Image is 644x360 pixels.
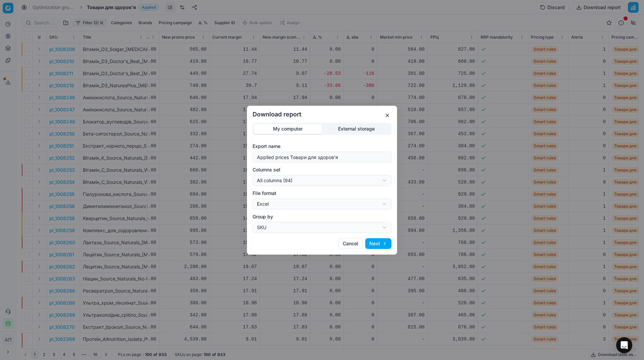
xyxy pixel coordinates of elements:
label: Group by [253,213,391,220]
button: Next [365,238,391,249]
label: File format [253,190,391,197]
button: My computer [254,124,322,134]
label: Export name [253,143,391,150]
button: Cancel [338,238,363,249]
h2: Download report [253,111,391,117]
button: External storage [322,124,390,134]
label: Columns set [253,166,391,173]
